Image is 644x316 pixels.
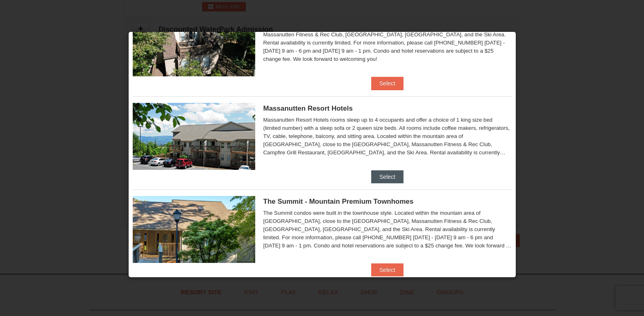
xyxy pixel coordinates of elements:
button: Select [371,263,403,276]
div: Massanutten Resort Hotels rooms sleep up to 4 occupants and offer a choice of 1 king size bed (li... [263,116,512,157]
button: Select [371,170,403,183]
img: 19219019-2-e70bf45f.jpg [133,9,255,76]
span: Massanutten Resort Hotels [263,105,353,112]
img: 19219026-1-e3b4ac8e.jpg [133,103,255,170]
div: Located within the mountain area of [GEOGRAPHIC_DATA], close to the [GEOGRAPHIC_DATA], Massanutte... [263,22,512,63]
span: The Summit - Mountain Premium Townhomes [263,198,414,205]
div: The Summit condos were built in the townhouse style. Located within the mountain area of [GEOGRAP... [263,209,512,250]
img: 19219034-1-0eee7e00.jpg [133,196,255,263]
button: Select [371,77,403,90]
